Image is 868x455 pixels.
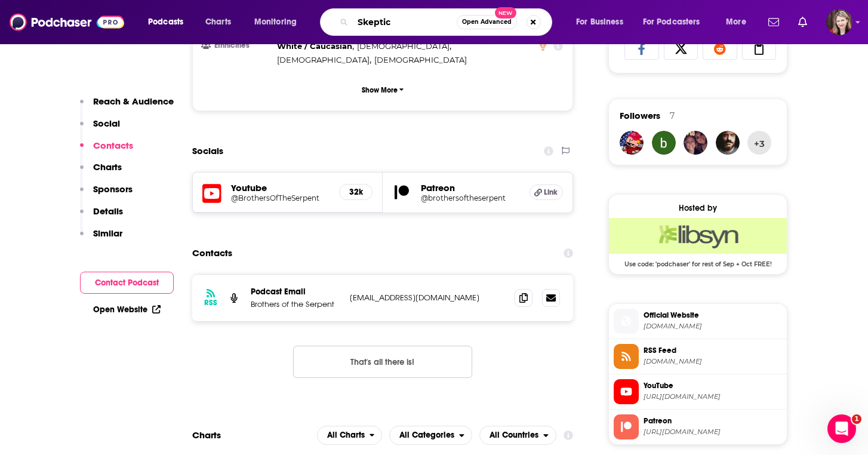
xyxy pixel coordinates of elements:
[80,96,174,118] button: Reach & Audience
[251,287,340,297] p: Podcast Email
[204,298,217,308] h3: RSS
[490,431,538,439] span: All Countries
[614,344,782,369] a: RSS Feed[DOMAIN_NAME]
[399,431,454,439] span: All Categories
[93,183,133,195] p: Sponsors
[620,110,660,121] span: Followers
[93,205,123,217] p: Details
[479,426,556,445] button: open menu
[644,357,782,366] span: feeds.libsyn.com
[718,13,761,32] button: open menu
[635,13,718,32] button: open menu
[742,37,777,60] a: Copy Link
[614,379,782,404] a: YouTube[URL][DOMAIN_NAME]
[80,227,122,250] button: Similar
[544,187,558,197] span: Link
[10,11,124,33] img: Podchaser - Follow, Share and Rate Podcasts
[576,14,623,30] span: For Business
[80,205,123,227] button: Details
[852,414,861,424] span: 1
[495,7,516,19] span: New
[389,426,472,445] button: open menu
[205,14,231,30] span: Charts
[251,299,340,309] p: Brothers of the Serpent
[644,392,782,401] span: https://www.youtube.com/@BrothersOfTheSerpent
[609,218,787,267] a: Libsyn Deal: Use code: 'podchaser' for rest of Sep + Oct FREE!
[670,110,675,121] div: 7
[826,9,852,35] img: User Profile
[827,414,856,443] iframe: Intercom live chat
[192,140,223,162] h2: Socials
[664,37,698,60] a: Share on X/Twitter
[140,13,199,32] button: open menu
[614,309,782,334] a: Official Website[DOMAIN_NAME]
[80,183,133,205] button: Sponsors
[93,140,133,151] p: Contacts
[609,218,787,254] img: Libsyn Deal: Use code: 'podchaser' for rest of Sep + Oct FREE!
[93,96,174,107] p: Reach & Audience
[609,254,787,268] span: Use code: 'podchaser' for rest of Sep + Oct FREE!
[350,293,505,303] p: [EMAIL_ADDRESS][DOMAIN_NAME]
[643,14,700,30] span: For Podcasters
[93,305,161,315] a: Open Website
[457,15,517,29] button: Open AdvancedNew
[826,9,852,35] button: Show profile menu
[277,55,370,64] span: [DEMOGRAPHIC_DATA]
[684,131,707,155] img: Jaelder
[277,41,352,51] span: White / Caucasian
[246,13,312,32] button: open menu
[793,12,812,32] a: Show notifications dropdown
[357,41,450,51] span: [DEMOGRAPHIC_DATA]
[644,322,782,331] span: brothersoftheserpent.com
[652,131,676,155] img: riverghost78
[277,53,371,67] span: ,
[421,193,520,202] a: @brothersoftheserpent
[277,39,354,53] span: ,
[826,9,852,35] span: Logged in as galaxygirl
[202,42,272,50] h3: Ethnicities
[716,131,740,155] img: Therealchadhall
[726,14,746,30] span: More
[317,426,383,445] button: open menu
[389,426,472,445] h2: Categories
[764,12,784,32] a: Show notifications dropdown
[192,242,232,265] h2: Contacts
[93,227,122,239] p: Similar
[357,39,451,53] span: ,
[568,13,638,32] button: open menu
[703,37,737,60] a: Share on Reddit
[148,14,183,30] span: Podcasts
[317,426,383,445] h2: Platforms
[374,55,467,64] span: [DEMOGRAPHIC_DATA]
[644,310,782,321] span: Official Website
[80,118,120,140] button: Social
[644,416,782,426] span: Patreon
[479,426,556,445] h2: Countries
[93,118,120,129] p: Social
[231,182,330,193] h5: Youtube
[353,13,457,32] input: Search podcasts, credits, & more...
[530,185,563,200] a: Link
[614,414,782,439] a: Patreon[URL][DOMAIN_NAME]
[644,380,782,391] span: YouTube
[93,161,122,173] p: Charts
[198,13,238,32] a: Charts
[80,140,133,162] button: Contacts
[747,131,771,155] button: +3
[293,346,472,378] button: Nothing here.
[644,345,782,356] span: RSS Feed
[362,86,398,94] p: Show More
[231,193,330,202] a: @BrothersOfTheSerpent
[620,131,644,155] img: Calvin_Rulz
[609,203,787,213] div: Hosted by
[421,182,520,193] h5: Patreon
[624,37,659,60] a: Share on Facebook
[462,19,512,25] span: Open Advanced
